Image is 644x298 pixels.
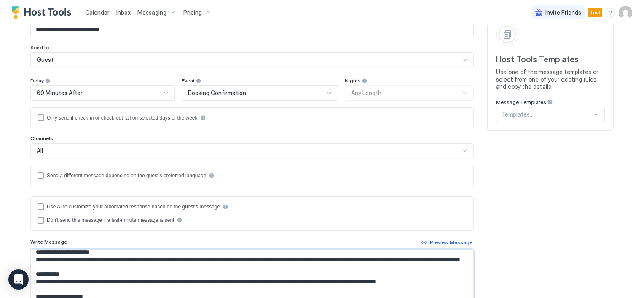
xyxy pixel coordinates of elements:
a: Calendar [85,8,110,17]
button: Preview Message [420,237,474,247]
input: Input Field [31,23,473,37]
a: Host Tools Logo [12,6,75,19]
span: Trial [590,9,600,16]
span: Guest [37,56,54,64]
div: Preview Message [430,239,472,246]
div: isLimited [38,114,467,121]
span: Nights [345,77,361,84]
span: 60 Minutes After [37,89,83,97]
span: Delay [30,77,44,84]
span: Event [182,77,195,84]
div: useAI [38,203,467,210]
div: Use AI to customize your automated response based on the guest's message [47,204,220,210]
span: Inbox [116,9,131,16]
div: Only send if check-in or check-out fall on selected days of the week [47,115,198,121]
span: All [37,147,43,154]
div: disableIfLastMinute [38,217,467,223]
span: Booking Confirmation [188,89,246,97]
span: Message Templates [496,99,546,105]
div: Send a different message depending on the guest's preferred language [47,173,206,178]
div: Open Intercom Messenger [8,269,29,290]
span: Host Tools Templates [496,54,605,65]
span: Invite Friends [545,9,581,16]
span: Messaging [137,9,166,16]
span: Send to [30,44,49,51]
span: Write Message [30,239,67,245]
a: Inbox [116,8,131,17]
span: Pricing [183,9,202,16]
span: Calendar [85,9,110,16]
div: menu [605,8,615,18]
span: Use one of the message templates or select from one of your existing rules and copy the details [496,68,605,90]
div: Don't send this message if a last-minute message is sent [47,217,174,223]
div: languagesEnabled [38,172,467,179]
span: Channels [30,135,53,141]
div: User profile [619,6,632,19]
